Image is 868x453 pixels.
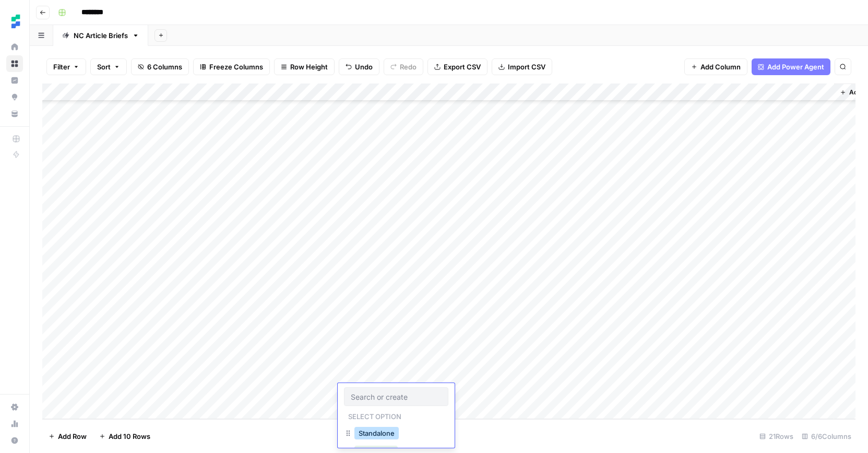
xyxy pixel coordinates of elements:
span: Add Column [700,62,741,72]
span: Export CSV [444,62,481,72]
button: Add Column [684,58,747,75]
button: Redo [384,58,423,75]
a: Home [6,39,23,55]
a: Your Data [6,105,23,122]
button: Sort [90,58,127,75]
button: Help + Support [6,432,23,449]
button: Freeze Columns [193,58,270,75]
span: Filter [53,62,70,72]
button: Export CSV [427,58,487,75]
button: Row Height [274,58,335,75]
div: Standalone [344,425,448,444]
button: Import CSV [492,58,552,75]
span: Add 10 Rows [109,431,150,442]
input: Search or create [351,392,442,401]
span: Add Row [58,431,87,442]
button: Workspace: Ten Speed [6,8,23,34]
span: Import CSV [508,62,545,72]
span: Row Height [290,62,328,72]
div: 21 Rows [755,428,798,445]
a: Opportunities [6,89,23,105]
span: Redo [400,62,417,72]
a: Usage [6,415,23,432]
button: Filter [46,58,86,75]
span: Add Power Agent [767,62,824,72]
span: Freeze Columns [209,62,263,72]
a: Settings [6,399,23,415]
button: Add 10 Rows [93,428,157,445]
button: Add Power Agent [752,58,830,75]
button: Standalone [354,427,399,439]
a: Browse [6,55,23,72]
a: NC Article Briefs [53,25,148,46]
p: Select option [344,409,406,422]
button: Add Row [42,428,93,445]
a: Insights [6,72,23,89]
span: Sort [97,62,111,72]
div: NC Article Briefs [74,30,128,41]
div: 6/6 Columns [798,428,855,445]
span: 6 Columns [147,62,182,72]
img: Ten Speed Logo [6,12,25,31]
span: Undo [355,62,373,72]
button: 6 Columns [131,58,189,75]
button: Undo [339,58,379,75]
